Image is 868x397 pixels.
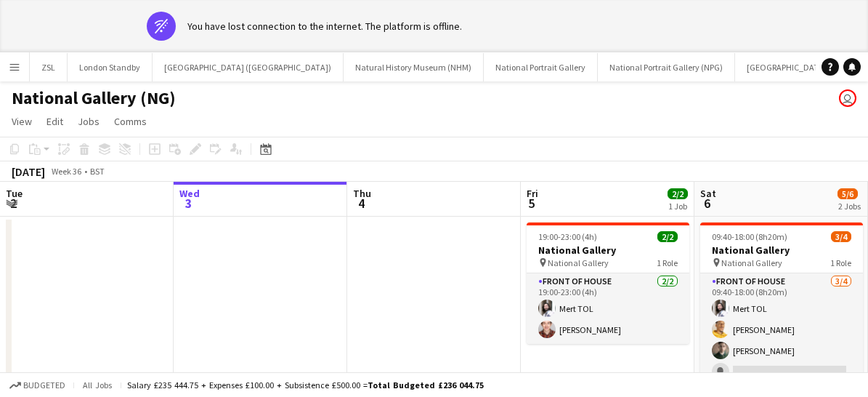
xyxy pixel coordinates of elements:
button: National Portrait Gallery [484,53,598,81]
app-card-role: Front of House3/409:40-18:00 (8h20m)Mert TOL[PERSON_NAME][PERSON_NAME] [700,273,863,386]
span: Budgeted [23,380,65,390]
span: National Gallery [548,257,609,268]
span: Tue [6,187,23,200]
button: ZSL [30,53,68,81]
span: 1 Role [830,257,851,268]
div: 2 Jobs [838,201,861,212]
button: [GEOGRAPHIC_DATA] ([GEOGRAPHIC_DATA]) [153,53,344,81]
span: 09:40-18:00 (8h20m) [712,231,787,242]
a: Comms [108,112,153,131]
div: [DATE] [12,164,45,179]
app-card-role: Front of House2/219:00-23:00 (4h)Mert TOL[PERSON_NAME] [527,273,689,344]
span: National Gallery [721,257,782,268]
h3: National Gallery [527,244,689,257]
span: 2/2 [657,231,678,242]
div: BST [90,166,105,177]
span: All jobs [80,380,115,390]
span: Jobs [78,115,100,128]
div: Salary £235 444.75 + Expenses £100.00 + Subsistence £500.00 = [127,380,484,390]
span: Wed [179,187,200,200]
span: 2/2 [668,188,688,199]
span: Week 36 [48,166,84,177]
button: [GEOGRAPHIC_DATA] (HES) [735,53,861,81]
span: 19:00-23:00 (4h) [538,231,597,242]
span: 3/4 [831,231,851,242]
span: Sat [700,187,716,200]
span: Thu [353,187,371,200]
span: 2 [4,195,23,212]
span: View [12,115,32,128]
span: Comms [114,115,147,128]
h1: National Gallery (NG) [12,87,176,109]
span: 3 [177,195,200,212]
app-job-card: 09:40-18:00 (8h20m)3/4National Gallery National Gallery1 RoleFront of House3/409:40-18:00 (8h20m)... [700,222,863,386]
span: Edit [46,115,63,128]
span: 6 [698,195,716,212]
div: You have lost connection to the internet. The platform is offline. [187,20,462,33]
span: Fri [527,187,538,200]
button: Budgeted [7,377,68,393]
button: Natural History Museum (NHM) [344,53,484,81]
app-user-avatar: Claudia Lewis [839,89,856,107]
a: Edit [41,112,69,131]
div: 1 Job [668,201,687,212]
a: Jobs [72,112,105,131]
button: National Portrait Gallery (NPG) [598,53,735,81]
span: 1 Role [657,257,678,268]
button: London Standby [68,53,153,81]
span: Total Budgeted £236 044.75 [368,380,484,390]
span: 4 [351,195,371,212]
a: View [6,112,38,131]
span: 5 [524,195,538,212]
h3: National Gallery [700,244,863,257]
app-job-card: 19:00-23:00 (4h)2/2National Gallery National Gallery1 RoleFront of House2/219:00-23:00 (4h)Mert T... [527,222,689,344]
span: 5/6 [837,188,858,199]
